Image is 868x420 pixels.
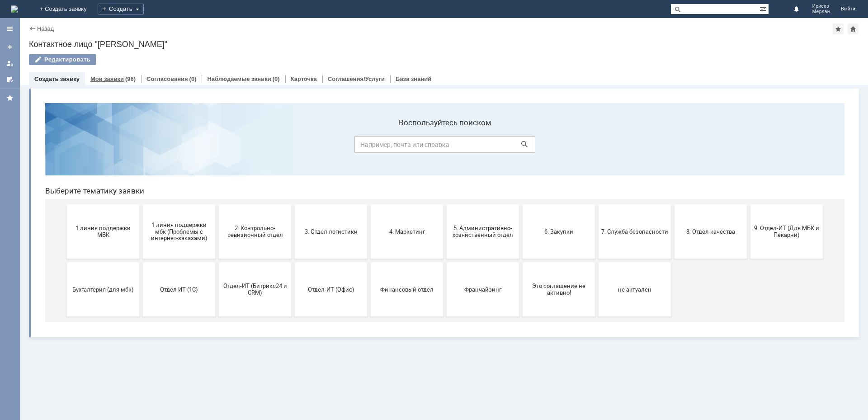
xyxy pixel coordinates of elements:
[181,109,253,163] button: 2. Контрольно-ревизионный отдел
[487,187,554,200] span: Это соглашение не активно!
[108,125,175,146] span: 1 линия поддержки мбк (Проблемы с интернет-заказами)
[759,4,769,13] span: Расширенный поиск
[409,166,481,221] button: Франчайзинг
[273,76,280,82] div: (0)
[316,40,497,57] input: Например, почта или справка
[105,109,177,163] button: 1 линия поддержки мбк (Проблемы с интернет-заказами)
[411,190,478,197] span: Франчайзинг
[833,24,844,34] div: Добавить в избранное
[184,129,250,142] span: 2. Контрольно-ревизионный отдел
[639,132,706,139] span: 8. Отдел качества
[125,76,136,82] div: (96)
[812,4,830,9] span: Ирисов
[812,9,830,14] span: Мерлан
[108,190,175,197] span: Отдел ИТ (1С)
[7,90,807,99] header: Выберите тематику заявки
[98,4,144,14] div: Создать
[333,166,405,221] button: Финансовый отдел
[485,109,557,163] button: 6. Закупки
[11,5,18,13] a: Перейти на домашнюю страницу
[32,129,99,142] span: 1 линия поддержки МБК
[485,166,557,221] button: Это соглашение не активно!
[34,76,80,82] a: Создать заявку
[712,109,785,163] button: 9. Отдел-ИТ (Для МБК и Пекарни)
[561,109,633,163] button: 7. Служба безопасности
[184,187,250,200] span: Отдел-ИТ (Битрикс24 и CRM)
[411,129,478,142] span: 5. Административно-хозяйственный отдел
[715,129,782,142] span: 9. Отдел-ИТ (Для МБК и Пекарни)
[207,76,271,82] a: Наблюдаемые заявки
[37,25,54,32] a: Назад
[637,109,709,163] button: 8. Отдел качества
[561,166,633,221] button: не актуален
[3,40,17,54] a: Создать заявку
[335,190,402,197] span: Финансовый отдел
[257,109,329,163] button: 3. Отдел логистики
[328,76,385,82] a: Соглашения/Услуги
[409,109,481,163] button: 5. Административно-хозяйственный отдел
[11,5,18,13] img: logo
[189,76,197,82] div: (0)
[90,76,124,82] a: Мои заявки
[146,76,188,82] a: Согласования
[316,22,497,31] label: Воспользуйтесь поиском
[181,166,253,221] button: Отдел-ИТ (Битрикс24 и CRM)
[3,72,17,87] a: Мои согласования
[259,190,326,197] span: Отдел-ИТ (Офис)
[29,40,859,49] div: Контактное лицо "[PERSON_NAME]"
[563,190,630,197] span: не актуален
[259,132,326,139] span: 3. Отдел логистики
[3,56,17,71] a: Мои заявки
[396,76,431,82] a: База знаний
[257,166,329,221] button: Отдел-ИТ (Офис)
[32,190,99,197] span: Бухгалтерия (для мбк)
[291,76,317,82] a: Карточка
[29,109,101,163] button: 1 линия поддержки МБК
[335,132,402,139] span: 4. Маркетинг
[487,132,554,139] span: 6. Закупки
[29,166,101,221] button: Бухгалтерия (для мбк)
[563,132,630,139] span: 7. Служба безопасности
[105,166,177,221] button: Отдел ИТ (1С)
[848,24,859,34] div: Сделать домашней страницей
[333,109,405,163] button: 4. Маркетинг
